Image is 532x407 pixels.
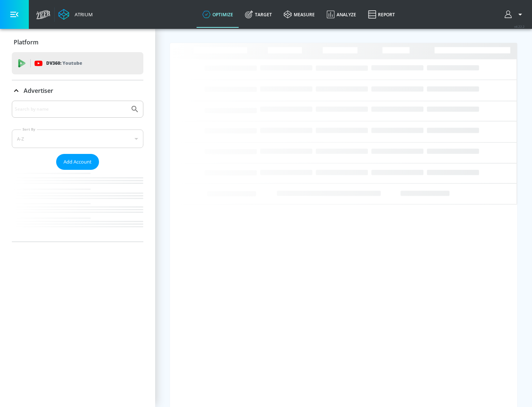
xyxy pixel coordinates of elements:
a: Report [362,1,401,28]
nav: list of Advertiser [12,170,143,242]
div: Advertiser [12,101,143,242]
input: Search by name [15,104,127,114]
a: Target [239,1,278,28]
span: v 4.22.2 [514,24,525,28]
a: Atrium [58,9,93,20]
a: Analyze [321,1,362,28]
div: Atrium [72,11,93,18]
div: Platform [12,32,143,53]
label: Sort By [21,127,37,132]
a: optimize [197,1,239,28]
p: Advertiser [24,87,53,95]
div: DV360: Youtube [12,52,143,74]
p: Platform [14,38,38,46]
button: Add Account [56,154,99,170]
a: measure [278,1,321,28]
p: DV360: [46,59,82,67]
div: Advertiser [12,80,143,101]
span: Add Account [64,158,92,166]
p: Youtube [62,59,82,67]
div: A-Z [12,129,143,148]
